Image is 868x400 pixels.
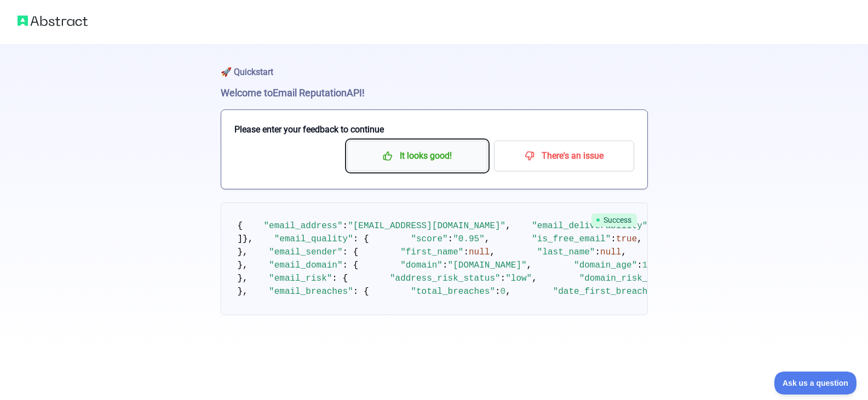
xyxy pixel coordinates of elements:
span: "email_breaches" [269,287,353,297]
span: , [490,247,495,257]
span: : [463,247,469,257]
span: : [495,287,501,297]
h1: 🚀 Quickstart [221,44,648,85]
span: : [343,221,348,231]
iframe: Toggle Customer Support [774,372,857,395]
p: There's an issue [502,147,626,165]
span: , [637,234,642,244]
span: "email_sender" [269,247,342,257]
span: : { [343,260,359,270]
span: { [238,221,243,231]
span: 0 [501,287,506,297]
button: There's an issue [494,141,634,171]
span: "domain_age" [574,260,637,270]
span: "email_deliverability" [532,221,647,231]
span: : { [332,274,348,283]
span: : [442,260,448,270]
span: true [616,234,637,244]
span: "low" [505,274,532,283]
p: It looks good! [355,147,479,165]
span: "address_risk_status" [390,274,501,283]
span: : { [353,287,369,297]
span: "email_risk" [269,274,332,283]
span: : [611,234,616,244]
span: Success [591,213,637,227]
span: "domain" [400,260,442,270]
span: "total_breaches" [411,287,495,297]
span: "0.95" [453,234,485,244]
span: "first_name" [400,247,463,257]
span: "last_name" [537,247,595,257]
h1: Welcome to Email Reputation API! [221,85,648,101]
span: "email_quality" [274,234,353,244]
span: , [532,274,537,283]
span: , [505,221,511,231]
span: , [485,234,490,244]
span: null [469,247,490,257]
span: "[EMAIL_ADDRESS][DOMAIN_NAME]" [348,221,505,231]
span: , [621,247,626,257]
span: : [501,274,506,283]
span: "email_domain" [269,260,342,270]
span: : [637,260,642,270]
span: 10969 [642,260,669,270]
span: : [448,234,453,244]
span: : [595,247,600,257]
span: "[DOMAIN_NAME]" [448,260,527,270]
span: "score" [411,234,447,244]
h3: Please enter your feedback to continue [234,123,634,136]
span: : { [353,234,369,244]
img: Abstract logo [18,13,88,28]
span: , [527,260,532,270]
span: "date_first_breached" [553,287,664,297]
span: "is_free_email" [532,234,611,244]
button: It looks good! [347,141,487,171]
span: , [505,287,511,297]
span: "email_address" [264,221,343,231]
span: null [600,247,621,257]
span: "domain_risk_status" [579,274,685,283]
span: : { [343,247,359,257]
